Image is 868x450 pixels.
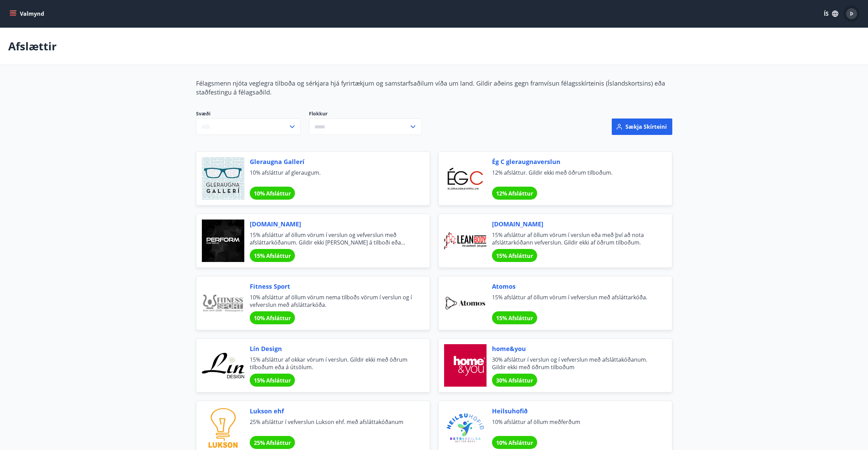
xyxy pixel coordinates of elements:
[196,110,301,118] span: Svæði
[492,282,656,291] span: Atomos
[254,314,291,322] span: 10% Afsláttur
[250,169,413,184] span: 10% afsláttur af gleraugum.
[612,118,672,135] button: Sækja skírteini
[309,110,422,117] label: Flokkur
[250,356,413,371] span: 15% afsláttur af okkar vörum í verslun. Gildir ekki með öðrum tilboðum eða á útsölum.
[250,344,413,353] span: Lín Design
[496,314,533,322] span: 15% Afsláttur
[254,252,291,260] span: 15% Afsláttur
[496,377,533,384] span: 30% Afsláttur
[496,190,533,197] span: 12% Afsláttur
[250,293,413,309] span: 10% afsláttur af öllum vörum nema tilboðs vörum í verslun og í vefverslun með afsláttarkóða.
[254,190,291,197] span: 10% Afsláttur
[250,282,413,291] span: Fitness Sport
[250,407,413,415] span: Lukson ehf
[492,231,656,246] span: 15% afsláttur af öllum vörum í verslun eða með því að nota afsláttarkóðann vefverslun. Gildir ekk...
[492,344,656,353] span: home&you
[8,39,57,54] p: Afslættir
[496,252,533,260] span: 15% Afsláttur
[492,356,656,371] span: 30% afsláttur í verslun og í vefverslun með afsláttakóðanum. Gildir ekki með öðrum tilboðum
[250,418,413,433] span: 25% afsláttur í vefverslun Lukson ehf. með afsláttakóðanum
[8,8,47,20] button: menu
[250,231,413,246] span: 15% afsláttur af öllum vörum í verslun og vefverslun með afsláttarkóðanum. Gildir ekki [PERSON_NA...
[254,439,291,447] span: 25% Afsláttur
[843,5,860,22] button: Þ
[492,169,656,184] span: 12% afsláttur. Gildir ekki með öðrum tilboðum.
[492,293,656,309] span: 15% afsláttur af öllum vörum í vefverslun með afsláttarkóða.
[492,418,656,433] span: 10% afsláttur af öllum meðferðum
[196,118,301,135] button: Allt
[254,377,291,384] span: 15% Afsláttur
[250,220,413,228] span: [DOMAIN_NAME]
[250,157,413,166] span: Gleraugna Gallerí
[196,79,665,96] span: Félagsmenn njóta veglegra tilboða og sérkjara hjá fyrirtækjum og samstarfsaðilum víða um land. Gi...
[492,220,656,228] span: [DOMAIN_NAME]
[496,439,533,447] span: 10% Afsláttur
[820,8,842,20] button: ÍS
[202,123,210,130] span: Allt
[492,157,656,166] span: Ég C gleraugnaverslun
[492,407,656,415] span: Heilsuhofið
[850,10,853,17] span: Þ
